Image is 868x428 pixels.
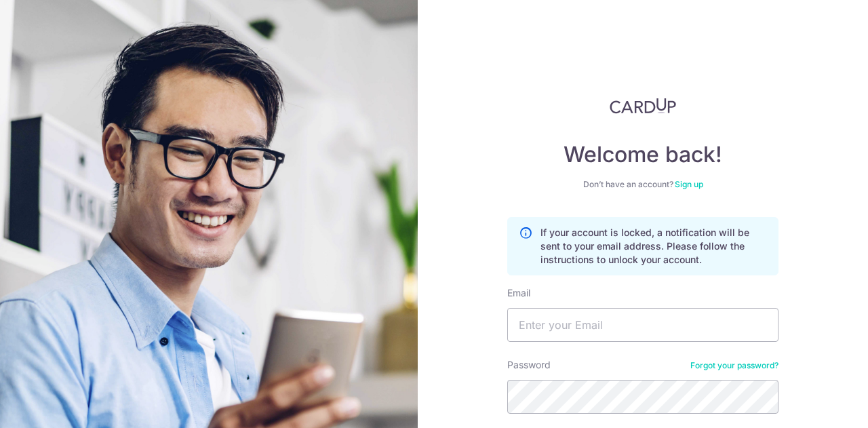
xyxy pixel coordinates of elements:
label: Password [507,358,551,372]
input: Enter your Email [507,308,778,342]
div: Don’t have an account? [507,179,778,190]
img: CardUp Logo [610,98,676,114]
a: Forgot your password? [690,360,778,371]
p: If your account is locked, a notification will be sent to your email address. Please follow the i... [540,226,767,267]
a: Sign up [675,179,703,189]
h4: Welcome back! [507,141,778,168]
label: Email [507,286,530,300]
